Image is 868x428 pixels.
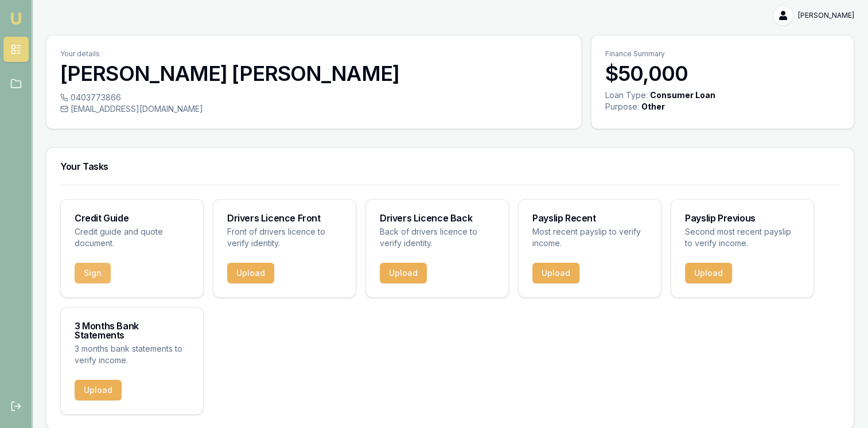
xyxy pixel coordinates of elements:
button: Upload [380,263,427,283]
h3: $50,000 [605,62,840,85]
h3: [PERSON_NAME] [PERSON_NAME] [60,62,567,85]
p: 3 months bank statements to verify income. [75,343,189,366]
h3: Your Tasks [60,162,840,171]
p: Front of drivers licence to verify identity. [227,226,342,249]
button: Upload [532,263,579,283]
h3: Payslip Previous [685,213,800,223]
button: Upload [227,263,274,283]
button: Upload [75,380,122,400]
span: [PERSON_NAME] [798,11,854,20]
div: Consumer Loan [650,90,715,101]
p: Your details [60,49,567,59]
p: Credit guide and quote document. [75,226,189,249]
button: Sign [75,263,111,283]
span: [EMAIL_ADDRESS][DOMAIN_NAME] [71,103,203,115]
h3: 3 Months Bank Statements [75,321,189,340]
span: 0403773866 [71,92,121,103]
p: Most recent payslip to verify income. [532,226,647,249]
p: Finance Summary [605,49,840,59]
h3: Drivers Licence Front [227,213,342,223]
h3: Credit Guide [75,213,189,223]
button: Upload [685,263,732,283]
h3: Payslip Recent [532,213,647,223]
div: Loan Type: [605,90,648,101]
p: Back of drivers licence to verify identity. [380,226,495,249]
h3: Drivers Licence Back [380,213,495,223]
img: emu-icon-u.png [9,11,23,25]
p: Second most recent payslip to verify income. [685,226,800,249]
div: Other [641,101,665,112]
div: Purpose: [605,101,639,112]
